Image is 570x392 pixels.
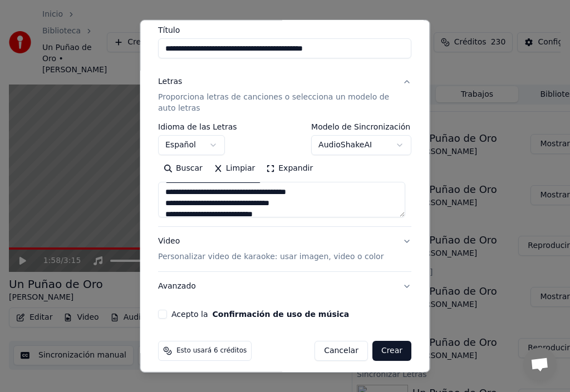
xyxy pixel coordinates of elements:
div: LetrasProporciona letras de canciones o selecciona un modelo de auto letras [158,123,411,226]
button: Buscar [158,160,208,177]
div: Video [158,236,384,262]
div: Letras [158,76,182,87]
button: Cancelar [315,341,368,361]
span: Esto usará 6 créditos [176,346,247,355]
label: Modelo de Sincronización [312,123,412,131]
label: Idioma de las Letras [158,123,237,131]
button: LetrasProporciona letras de canciones o selecciona un modelo de auto letras [158,67,411,123]
button: VideoPersonalizar video de karaoke: usar imagen, video o color [158,227,411,271]
button: Avanzado [158,272,411,301]
button: Expandir [261,160,319,177]
label: Acepto la [171,310,349,318]
label: Título [158,26,411,34]
button: Acepto la [213,310,350,318]
p: Personalizar video de karaoke: usar imagen, video o color [158,251,384,262]
p: Proporciona letras de canciones o selecciona un modelo de auto letras [158,92,394,114]
button: Limpiar [208,160,261,177]
button: Crear [372,341,411,361]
